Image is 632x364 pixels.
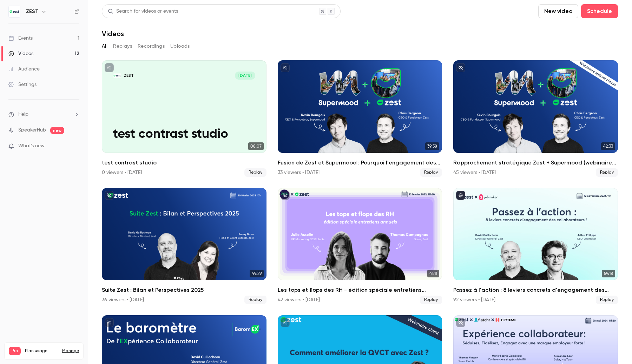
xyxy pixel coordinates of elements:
button: Recordings [138,41,165,52]
button: unpublished [105,63,114,72]
h1: Videos [102,29,124,38]
img: ZEST [9,6,20,17]
li: Fusion de Zest et Supermood : Pourquoi l'engagement des collaborateurs devient un levier de compé... [278,60,442,177]
div: Settings [8,81,37,88]
span: Pro [9,347,21,355]
span: 59:18 [602,270,615,277]
button: unpublished [456,63,465,72]
button: New video [538,4,578,18]
span: Replay [596,296,618,304]
a: 42:33Rapprochement stratégique Zest + Supermood (webinaire réservé aux clients)45 viewers • [DATE... [453,60,618,177]
span: Replay [244,296,266,304]
span: 41:11 [427,270,439,277]
div: Search for videos or events [108,8,178,15]
a: 49:29Suite Zest : Bilan et Perspectives 202536 viewers • [DATE]Replay [102,188,266,304]
div: Audience [8,66,40,73]
a: test contrast studioZEST[DATE]test contrast studio08:07test contrast studio0 viewers • [DATE]Replay [102,60,266,177]
div: Events [8,35,33,42]
span: 49:29 [250,270,264,277]
span: Plan usage [25,348,58,354]
button: unpublished [105,191,114,200]
span: 39:38 [425,142,439,150]
button: Replays [113,41,132,52]
li: Rapprochement stratégique Zest + Supermood (webinaire réservé aux clients) [453,60,618,177]
div: 0 viewers • [DATE] [102,169,142,176]
h2: Les tops et flops des RH - édition spéciale entretiens annuels [278,286,442,294]
div: 33 viewers • [DATE] [278,169,320,176]
section: Videos [102,4,618,360]
img: test contrast studio [113,72,121,80]
h2: Fusion de Zest et Supermood : Pourquoi l'engagement des collaborateurs devient un levier de compé... [278,159,442,167]
button: unpublished [281,318,290,327]
button: unpublished [456,318,465,327]
span: What's new [18,142,45,150]
span: 08:07 [248,142,264,150]
span: Replay [420,296,442,304]
a: 59:18Passez à l'action : 8 leviers concrets d'engagement des collaborateurs !92 viewers • [DATE]R... [453,188,618,304]
span: new [50,127,64,134]
button: unpublished [281,63,290,72]
li: Les tops et flops des RH - édition spéciale entretiens annuels [278,188,442,304]
h2: Passez à l'action : 8 leviers concrets d'engagement des collaborateurs ! [453,286,618,294]
button: published [456,191,465,200]
div: 42 viewers • [DATE] [278,296,320,303]
span: Replay [596,168,618,177]
a: SpeakerHub [18,127,46,134]
button: All [102,41,107,52]
button: unpublished [281,191,290,200]
div: 45 viewers • [DATE] [453,169,496,176]
span: 42:33 [601,142,615,150]
li: Passez à l'action : 8 leviers concrets d'engagement des collaborateurs ! [453,188,618,304]
span: Replay [244,168,266,177]
h2: Rapprochement stratégique Zest + Supermood (webinaire réservé aux clients) [453,159,618,167]
a: 41:11Les tops et flops des RH - édition spéciale entretiens annuels42 viewers • [DATE]Replay [278,188,442,304]
a: Manage [62,348,79,354]
p: ZEST [124,73,134,78]
span: Help [18,111,28,118]
div: 92 viewers • [DATE] [453,296,495,303]
h6: ZEST [26,8,38,15]
li: help-dropdown-opener [8,111,79,118]
span: Replay [420,168,442,177]
div: Videos [8,50,33,57]
button: Uploads [170,41,190,52]
p: test contrast studio [113,127,255,142]
h2: test contrast studio [102,159,266,167]
span: [DATE] [235,72,255,80]
button: Schedule [581,4,618,18]
li: Suite Zest : Bilan et Perspectives 2025 [102,188,266,304]
h2: Suite Zest : Bilan et Perspectives 2025 [102,286,266,294]
button: unpublished [105,318,114,327]
div: 36 viewers • [DATE] [102,296,144,303]
a: 39:38Fusion de Zest et Supermood : Pourquoi l'engagement des collaborateurs devient un levier de ... [278,60,442,177]
li: test contrast studio [102,60,266,177]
